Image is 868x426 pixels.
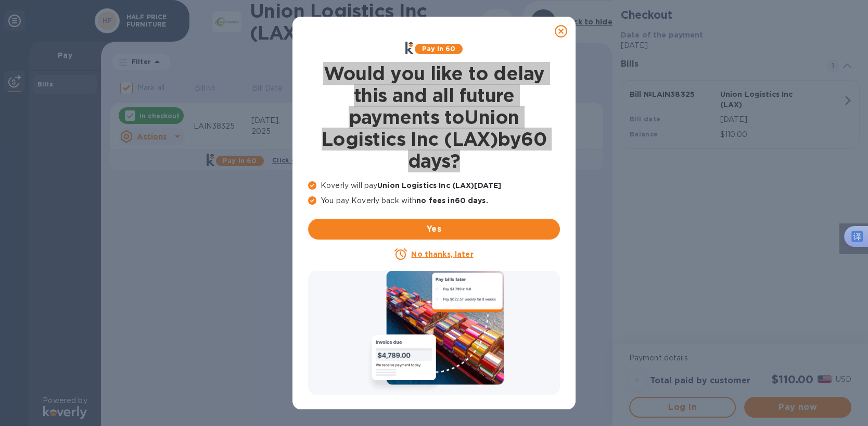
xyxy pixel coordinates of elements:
[308,62,560,172] h1: Would you like to delay this and all future payments to Union Logistics Inc (LAX) by 60 days ?
[377,181,501,190] b: Union Logistics Inc (LAX) [DATE]
[308,180,560,191] p: Koverly will pay
[422,45,455,53] b: Pay in 60
[411,250,473,258] u: No thanks, later
[308,195,560,206] p: You pay Koverly back with
[308,219,560,240] button: Yes
[316,223,552,235] span: Yes
[416,196,488,205] b: no fees in 60 days .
